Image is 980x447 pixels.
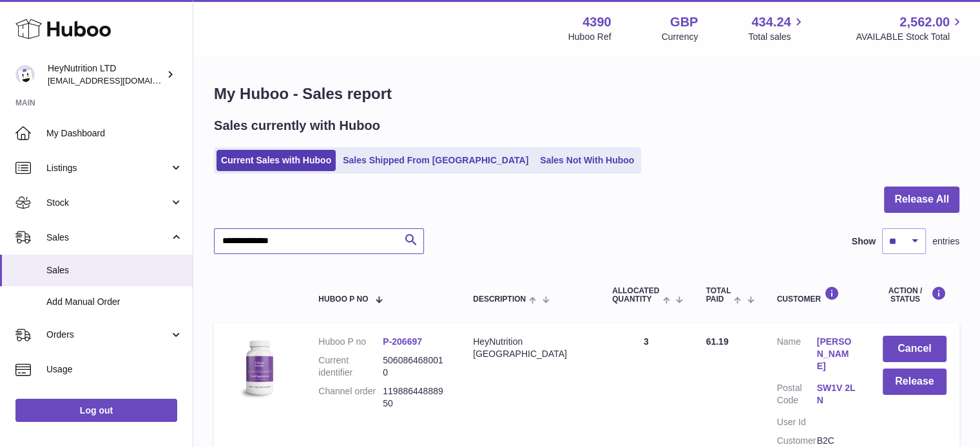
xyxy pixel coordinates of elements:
a: 434.24 Total sales [748,14,805,43]
a: [PERSON_NAME] [817,336,857,372]
button: Release [883,369,946,395]
strong: 4390 [582,14,611,31]
span: Sales [46,232,169,244]
span: Orders [46,329,169,341]
dt: Postal Code [777,382,817,410]
a: Sales Not With Huboo [535,150,639,171]
span: 2,562.00 [899,14,950,31]
span: 434.24 [751,14,791,31]
dd: 5060864680010 [383,354,447,379]
label: Show [852,235,876,248]
a: Log out [15,399,177,422]
strong: GBP [670,14,698,31]
dt: Current identifier [318,354,383,379]
span: entries [932,235,959,248]
span: Huboo P no [318,295,368,304]
div: Currency [662,31,698,43]
span: Sales [46,264,183,277]
div: Action / Status [883,286,946,304]
span: Total paid [706,287,731,304]
button: Release All [884,187,959,213]
h2: Sales currently with Huboo [214,117,380,134]
span: 61.19 [706,336,728,347]
div: Customer [777,286,857,304]
span: My Dashboard [46,127,183,140]
span: Usage [46,363,183,376]
dt: Channel order [318,385,383,410]
span: AVAILABLE Stock Total [856,31,965,43]
a: SW1V 2LN [817,382,857,406]
div: HeyNutrition LTD [48,62,164,87]
a: P-206697 [383,336,422,347]
dd: 11988644888950 [383,385,447,410]
span: Listings [46,162,169,174]
span: Stock [46,197,169,209]
img: 43901725567622.jpeg [227,336,291,400]
span: Add Manual Order [46,296,183,308]
a: Sales Shipped From [GEOGRAPHIC_DATA] [338,150,533,171]
img: info@heynutrition.com [15,65,35,84]
div: Huboo Ref [568,31,611,43]
span: Description [473,295,526,304]
a: 2,562.00 AVAILABLE Stock Total [856,14,965,43]
a: Current Sales with Huboo [216,150,336,171]
span: ALLOCATED Quantity [612,287,660,304]
div: HeyNutrition [GEOGRAPHIC_DATA] [473,336,586,360]
span: [EMAIL_ADDRESS][DOMAIN_NAME] [48,75,189,86]
dt: Huboo P no [318,336,383,348]
span: Total sales [748,31,805,43]
h1: My Huboo - Sales report [214,84,959,104]
dt: User Id [777,416,817,428]
dt: Name [777,336,817,376]
button: Cancel [883,336,946,362]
